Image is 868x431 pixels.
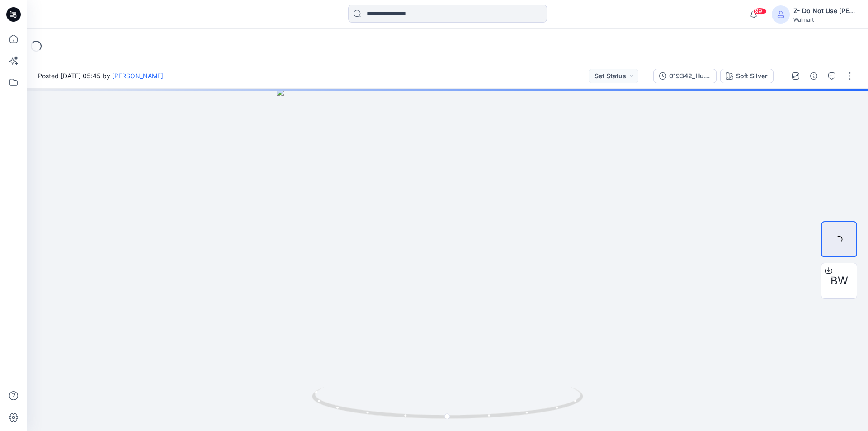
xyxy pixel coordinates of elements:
[669,71,711,81] div: 019342_Husky_Graded Nest_AW BOY 2PK Shorts
[38,71,163,81] span: Posted [DATE] 05:45 by
[112,72,163,80] a: [PERSON_NAME]
[793,5,857,16] div: Z- Do Not Use [PERSON_NAME]
[777,11,784,18] svg: avatar
[753,8,767,15] span: 99+
[653,69,717,83] button: 019342_Husky_Graded Nest_AW BOY 2PK Shorts
[807,69,821,83] button: Details
[793,16,857,23] div: Walmart
[736,71,768,81] div: Soft Silver
[720,69,774,83] button: Soft Silver
[830,273,848,289] span: BW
